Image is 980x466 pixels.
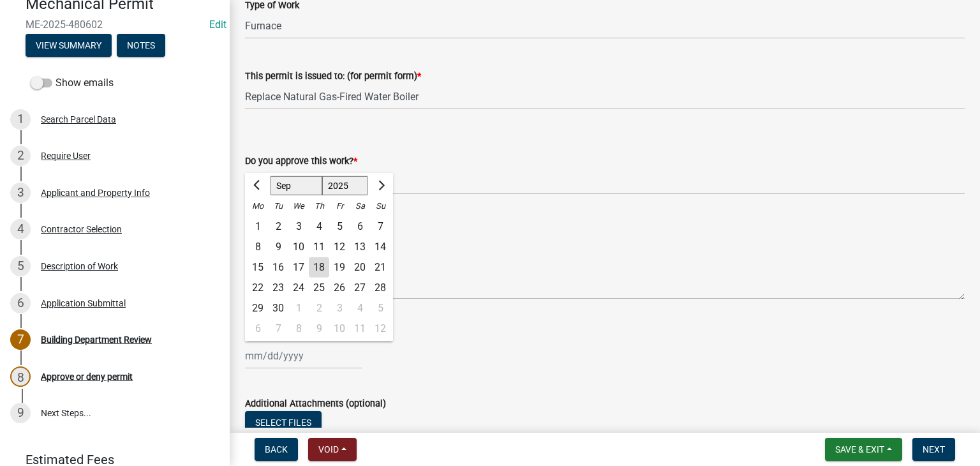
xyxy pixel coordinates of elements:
[329,298,350,319] div: Friday, October 3, 2025
[41,262,118,271] div: Description of Work
[10,329,31,350] div: 7
[10,366,31,387] div: 8
[248,278,268,298] div: 22
[248,298,268,319] div: Monday, September 29, 2025
[288,257,309,278] div: Wednesday, September 17, 2025
[31,75,114,91] label: Show emails
[370,319,390,339] div: 12
[350,257,370,278] div: Saturday, September 20, 2025
[350,196,370,216] div: Sa
[245,400,386,409] label: Additional Attachments (optional)
[268,237,288,257] div: Tuesday, September 9, 2025
[350,298,370,319] div: Saturday, October 4, 2025
[26,34,112,57] button: View Summary
[370,216,390,237] div: 7
[309,298,329,319] div: Thursday, October 2, 2025
[370,298,390,319] div: 5
[350,298,370,319] div: 4
[271,176,322,195] select: Select month
[248,216,268,237] div: Monday, September 1, 2025
[265,444,288,455] span: Back
[350,278,370,298] div: 27
[308,438,357,461] button: Void
[41,299,126,308] div: Application Submittal
[350,319,370,339] div: 11
[309,196,329,216] div: Th
[248,257,268,278] div: 15
[370,278,390,298] div: Sunday, September 28, 2025
[288,216,309,237] div: 3
[329,196,350,216] div: Fr
[309,216,329,237] div: Thursday, September 4, 2025
[10,146,31,166] div: 2
[370,298,390,319] div: Sunday, October 5, 2025
[288,278,309,298] div: Wednesday, September 24, 2025
[350,237,370,257] div: Saturday, September 13, 2025
[248,319,268,339] div: 6
[245,72,421,81] label: This permit is issued to: (for permit form)
[41,372,133,381] div: Approve or deny permit
[288,237,309,257] div: 10
[209,19,226,31] wm-modal-confirm: Edit Application Number
[268,196,288,216] div: Tu
[288,319,309,339] div: Wednesday, October 8, 2025
[26,41,112,51] wm-modal-confirm: Summary
[10,219,31,239] div: 4
[209,19,226,31] a: Edit
[350,237,370,257] div: 13
[329,257,350,278] div: 19
[370,196,390,216] div: Su
[288,257,309,278] div: 17
[41,151,91,160] div: Require User
[245,411,322,434] button: Select files
[370,257,390,278] div: Sunday, September 21, 2025
[329,257,350,278] div: Friday, September 19, 2025
[373,176,388,196] button: Next month
[268,298,288,319] div: Tuesday, September 30, 2025
[268,319,288,339] div: Tuesday, October 7, 2025
[245,1,299,10] label: Type of Work
[370,237,390,257] div: 14
[41,335,152,344] div: Building Department Review
[41,188,150,197] div: Applicant and Property Info
[329,237,350,257] div: 12
[268,278,288,298] div: 23
[350,278,370,298] div: Saturday, September 27, 2025
[350,319,370,339] div: Saturday, October 11, 2025
[10,293,31,313] div: 6
[248,237,268,257] div: 8
[318,444,339,455] span: Void
[268,298,288,319] div: 30
[329,319,350,339] div: 10
[248,278,268,298] div: Monday, September 22, 2025
[10,183,31,203] div: 3
[825,438,902,461] button: Save & Exit
[370,319,390,339] div: Sunday, October 12, 2025
[288,196,309,216] div: We
[350,216,370,237] div: 6
[350,216,370,237] div: Saturday, September 6, 2025
[255,438,298,461] button: Back
[245,343,362,369] input: mm/dd/yyyy
[117,34,165,57] button: Notes
[268,216,288,237] div: Tuesday, September 2, 2025
[288,298,309,319] div: 1
[835,444,884,455] span: Save & Exit
[309,237,329,257] div: Thursday, September 11, 2025
[309,237,329,257] div: 11
[268,319,288,339] div: 7
[309,216,329,237] div: 4
[309,257,329,278] div: 18
[309,278,329,298] div: 25
[350,257,370,278] div: 20
[248,298,268,319] div: 29
[268,257,288,278] div: Tuesday, September 16, 2025
[248,319,268,339] div: Monday, October 6, 2025
[329,216,350,237] div: 5
[41,225,122,234] div: Contractor Selection
[370,237,390,257] div: Sunday, September 14, 2025
[245,157,357,166] label: Do you approve this work?
[10,256,31,276] div: 5
[268,237,288,257] div: 9
[288,278,309,298] div: 24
